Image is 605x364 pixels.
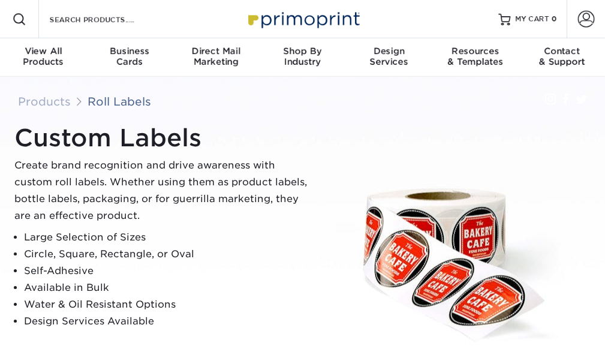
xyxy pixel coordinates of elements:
li: Self-Adhesive [24,263,314,279]
span: Business [86,46,173,56]
span: Contact [519,46,605,56]
li: Large Selection of Sizes [24,229,314,246]
a: BusinessCards [86,38,173,77]
a: Shop ByIndustry [259,38,345,77]
input: SEARCH PRODUCTS..... [49,12,165,26]
a: Direct MailMarketing [173,38,259,77]
a: Products [18,95,71,108]
div: Marketing [173,46,259,67]
img: Primoprint [243,6,363,32]
div: Cards [86,46,173,67]
div: & Templates [432,46,519,67]
div: & Support [519,46,605,67]
span: Design [346,46,432,56]
a: Contact& Support [519,38,605,77]
div: Industry [259,46,345,67]
div: Services [346,46,432,67]
span: 0 [552,15,557,23]
h1: Custom Labels [14,124,314,152]
p: Create brand recognition and drive awareness with custom roll labels. Whether using them as produ... [14,157,314,224]
li: Available in Bulk [24,279,314,296]
a: DesignServices [346,38,432,77]
span: Direct Mail [173,46,259,56]
span: MY CART [515,14,549,25]
li: Circle, Square, Rectangle, or Oval [24,246,314,263]
span: Resources [432,46,519,56]
a: Roll Labels [88,95,151,108]
a: Resources& Templates [432,38,519,77]
li: Water & Oil Resistant Options [24,296,314,313]
span: Shop By [259,46,345,56]
li: Design Services Available [24,313,314,330]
